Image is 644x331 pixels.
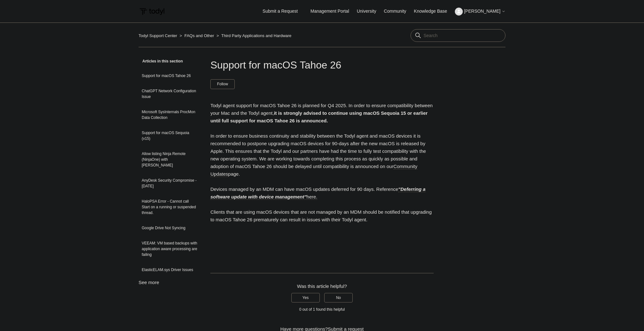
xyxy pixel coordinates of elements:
a: Management Portal [311,8,356,15]
span: [PERSON_NAME] [464,9,500,14]
input: Search [411,29,505,42]
a: HaloPSA Error - Cannot call Start on a running or suspended thread. [139,195,201,219]
a: AnyDesk Security Compromise - [DATE] [139,174,201,192]
a: VEEAM: VM based backups with application aware processing are failing [139,237,201,261]
strong: "Deferring a software update with device management" [210,186,425,199]
span: Was this article helpful? [297,283,347,289]
a: Allow listing Ninja Remote (NinjaOne) with [PERSON_NAME] [139,148,201,171]
p: Todyl agent support for macOS Tahoe 26 is planned for Q4 2025. In order to ensure compatibility b... [210,102,434,254]
li: Todyl Support Center [139,33,178,38]
a: Todyl Support Center [139,33,177,38]
button: This article was helpful [291,293,320,302]
h1: Support for macOS Tahoe 26 [210,57,434,73]
a: "Deferring a software update with device management"here. [210,186,425,200]
img: Todyl Support Center Help Center home page [139,6,165,17]
a: Third Party Applications and Hardware [221,33,292,38]
span: Articles in this section [139,59,183,63]
a: Google Drive Not Syncing [139,222,201,234]
a: ChatGPT Network Configuration Issue [139,85,201,103]
li: FAQs and Other [178,33,215,38]
strong: it is strongly advised to continue using macOS Sequoia 15 or earlier until full support for macOS... [210,110,428,123]
a: Microsoft SysInternals ProcMon Data Collection [139,106,201,124]
a: Support for macOS Sequoia (v15) [139,127,201,145]
button: This article was not helpful [324,293,353,302]
a: Support for macOS Tahoe 26 [139,70,201,82]
li: Third Party Applications and Hardware [215,33,292,38]
a: FAQs and Other [184,33,214,38]
a: Community [384,8,413,15]
a: ElasticELAM.sys Driver Issues [139,264,201,276]
a: Knowledge Base [414,8,454,15]
a: Submit a Request [256,6,304,16]
button: [PERSON_NAME] [455,8,505,16]
a: See more [139,280,159,285]
a: Community Updates [210,164,417,177]
button: Follow Article [210,79,235,89]
a: University [357,8,382,15]
span: 0 out of 1 found this helpful [299,307,345,312]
